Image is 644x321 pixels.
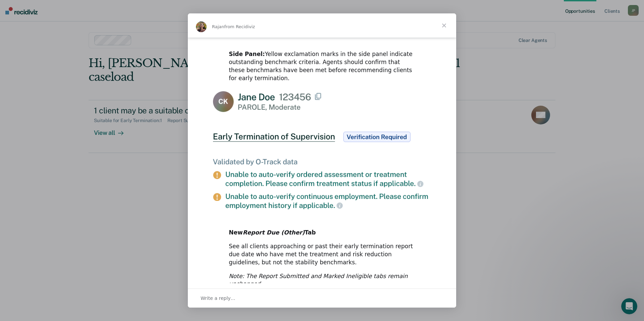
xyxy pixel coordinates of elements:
[229,50,415,82] div: Yellow exclamation marks in the side panel indicate outstanding benchmark criteria. Agents should...
[201,294,235,303] span: Write a reply…
[188,288,456,308] div: Open conversation and reply
[229,273,408,287] i: Note: The Report Submitted and Marked Ineligible tabs remain unchanged.
[212,24,224,29] span: Rajan
[432,13,456,38] span: Close
[224,24,255,29] span: from Recidiviz
[229,229,316,236] b: New Tab
[229,51,265,57] b: Side Panel:
[196,21,207,32] img: Profile image for Rajan
[229,243,415,266] div: See all clients approaching or past their early termination report due date who have met the trea...
[243,229,305,236] i: Report Due (Other)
